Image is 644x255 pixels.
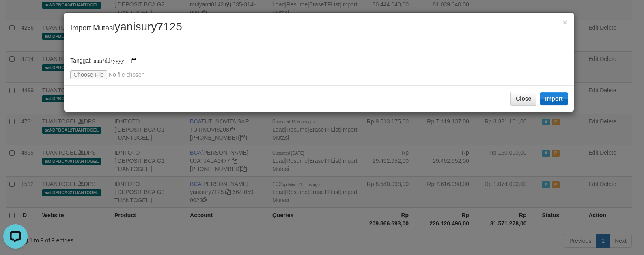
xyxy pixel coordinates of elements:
[70,24,182,32] span: Import Mutasi
[540,92,568,105] button: Import
[563,17,568,27] span: ×
[510,92,536,106] button: Close
[3,3,28,28] button: Open LiveChat chat widget
[563,18,568,26] button: Close
[70,56,568,79] div: Tanggal:
[114,20,182,33] span: yanisury7125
